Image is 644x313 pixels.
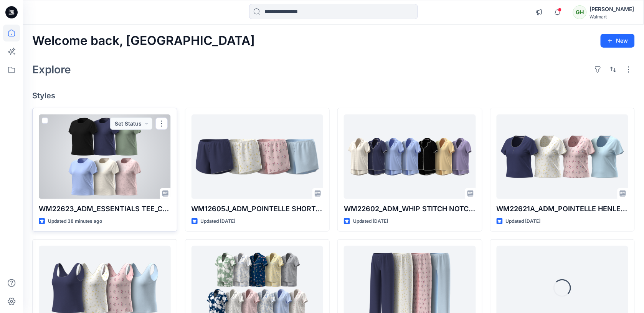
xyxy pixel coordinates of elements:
[192,114,324,199] a: WM12605J_ADM_POINTELLE SHORT_COLORWAY
[590,5,634,14] div: [PERSON_NAME]
[32,63,71,76] h2: Explore
[201,217,236,225] p: Updated [DATE]
[573,5,587,19] div: GH
[344,114,476,199] a: WM22602_ADM_WHIP STITCH NOTCH PJ_COLORWAY
[590,14,634,20] div: Walmart
[497,114,629,199] a: WM22621A_ADM_POINTELLE HENLEY TEE_COLORWAY
[48,217,102,225] p: Updated 38 minutes ago
[497,204,629,214] p: WM22621A_ADM_POINTELLE HENLEY TEE_COLORWAY
[39,204,171,214] p: WM22623_ADM_ESSENTIALS TEE_COLORWAY
[353,217,388,225] p: Updated [DATE]
[506,217,541,225] p: Updated [DATE]
[32,34,255,48] h2: Welcome back, [GEOGRAPHIC_DATA]
[39,114,171,199] a: WM22623_ADM_ESSENTIALS TEE_COLORWAY
[344,204,476,214] p: WM22602_ADM_WHIP STITCH NOTCH PJ_COLORWAY
[192,204,324,214] p: WM12605J_ADM_POINTELLE SHORT_COLORWAY
[601,34,635,48] button: New
[32,91,635,100] h4: Styles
